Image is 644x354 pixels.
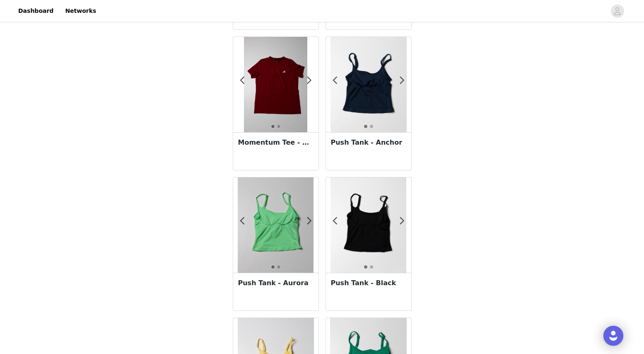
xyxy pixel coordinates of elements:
button: 1 [364,265,368,269]
button: 1 [364,124,368,129]
button: 2 [369,265,374,269]
h3: Push Tank - Anchor [331,138,406,148]
h3: Push Tank - Aurora [238,278,314,288]
button: 1 [271,265,275,269]
a: Dashboard [13,2,58,20]
button: 2 [369,124,374,129]
h3: Momentum Tee - Maroon [238,138,314,148]
h3: Push Tank - Black [331,278,406,288]
button: 2 [277,265,281,269]
a: Networks [60,2,101,20]
div: Open Intercom Messenger [603,326,623,346]
div: avatar [613,5,621,18]
button: 2 [277,124,281,129]
button: 1 [271,124,275,129]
